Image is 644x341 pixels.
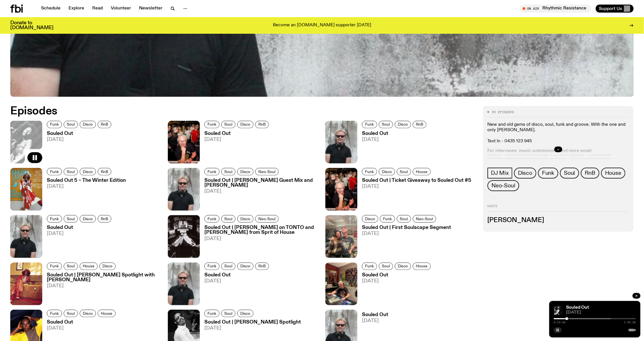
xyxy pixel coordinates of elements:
[80,263,98,270] a: House
[255,215,279,223] a: Neo-Soul
[67,217,75,221] span: Soul
[64,310,78,317] a: Soul
[362,121,377,128] a: Funk
[416,217,433,221] span: Neo-Soul
[200,273,271,305] a: Souled Out[DATE]
[224,122,232,127] span: Soul
[362,226,451,230] h3: Souled Out | First Soulscape Segment
[47,232,113,236] span: [DATE]
[395,121,411,128] a: Disco
[80,168,96,176] a: Disco
[98,310,116,317] a: House
[538,168,558,179] a: Funk
[204,320,301,325] h3: Souled Out | [PERSON_NAME] Spotlight
[362,215,378,223] a: Disco
[237,121,253,128] a: Disco
[362,319,388,324] span: [DATE]
[379,168,395,176] a: Disco
[38,5,64,13] a: Schedule
[397,215,411,223] a: Soul
[204,215,220,223] a: Funk
[83,264,94,268] span: House
[221,215,236,223] a: Soul
[362,263,377,270] a: Funk
[204,121,220,128] a: Funk
[258,264,266,268] span: RnB
[258,217,275,221] span: Neo-Soul
[379,121,393,128] a: Soul
[42,273,161,305] a: Souled Out | [PERSON_NAME] Spotlight with [PERSON_NAME][DATE]
[240,264,250,268] span: Disco
[204,137,271,142] span: [DATE]
[208,217,216,221] span: Funk
[42,131,113,163] a: Souled Out[DATE]
[362,273,432,278] h3: Souled Out
[382,169,392,174] span: Disco
[224,264,232,268] span: Soul
[240,169,250,174] span: Disco
[107,5,134,13] a: Volunteer
[67,264,75,268] span: Soul
[208,122,216,127] span: Funk
[64,215,78,223] a: Soul
[47,310,62,317] a: Funk
[98,215,111,223] a: RnB
[80,215,96,223] a: Disco
[357,226,451,258] a: Souled Out | First Soulscape Segment[DATE]
[365,169,374,174] span: Funk
[221,263,236,270] a: Soul
[237,263,253,270] a: Disco
[80,310,96,317] a: Disco
[47,273,161,283] h3: Souled Out | [PERSON_NAME] Spotlight with [PERSON_NAME]
[200,226,319,258] a: Souled Out | [PERSON_NAME] on TONTO and [PERSON_NAME] from Sprit of House[DATE]
[237,215,253,223] a: Disco
[255,263,269,270] a: RnB
[224,311,232,316] span: Soul
[221,310,236,317] a: Soul
[255,168,279,176] a: Neo-Soul
[101,122,108,127] span: RnB
[398,264,408,268] span: Disco
[395,263,411,270] a: Disco
[67,169,75,174] span: Soul
[554,321,566,324] span: 0:19:08
[224,217,232,221] span: Soul
[273,23,371,28] p: Become an [DOMAIN_NAME] supporter [DATE]
[518,170,532,176] span: Disco
[492,183,515,189] span: Neo-Soul
[89,5,106,13] a: Read
[136,5,166,13] a: Newsletter
[416,122,423,127] span: RnB
[65,5,88,13] a: Explore
[514,168,536,179] a: Disco
[240,122,250,127] span: Disco
[413,168,431,176] a: House
[605,170,621,176] span: House
[596,5,634,13] button: Support Us
[204,310,220,317] a: Funk
[382,264,390,268] span: Soul
[47,131,113,136] h3: Souled Out
[50,264,59,268] span: Funk
[204,237,319,242] span: [DATE]
[10,21,53,30] h3: Donate to [DOMAIN_NAME]
[383,217,392,221] span: Funk
[488,218,629,224] h3: [PERSON_NAME]
[64,121,78,128] a: Soul
[416,169,428,174] span: House
[240,217,250,221] span: Disco
[101,169,108,174] span: RnB
[255,121,269,128] a: RnB
[362,184,471,189] span: [DATE]
[379,263,393,270] a: Soul
[204,178,319,188] h3: Souled Out | [PERSON_NAME] Guest Mix and [PERSON_NAME]
[624,321,636,324] span: 1:59:58
[488,122,629,144] p: New and old gems of disco, soul, funk and groove. With the one and only [PERSON_NAME]. Text In - ...
[491,170,509,176] span: DJ Mix
[200,178,319,211] a: Souled Out | [PERSON_NAME] Guest Mix and [PERSON_NAME][DATE]
[83,169,93,174] span: Disco
[397,168,411,176] a: Soul
[240,311,250,316] span: Disco
[581,168,599,179] a: RnB
[200,131,271,163] a: Souled Out[DATE]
